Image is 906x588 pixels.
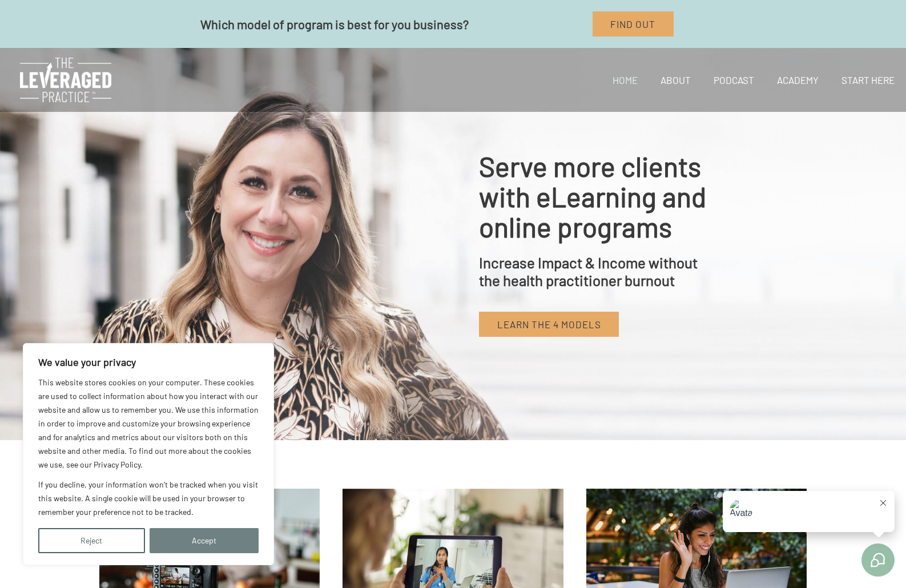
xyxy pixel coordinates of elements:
[23,343,274,565] div: We value your privacy
[479,253,698,289] span: Increase Impact & Income without the health practitioner burnout
[766,61,830,99] a: Academy
[649,61,702,99] a: About
[479,312,619,337] a: Learn the 4 models
[38,376,259,472] p: This website stores cookies on your computer. These cookies are used to collect information about...
[200,17,469,31] span: Which model of program is best for you business?
[702,61,766,99] a: Podcast
[601,61,649,99] a: Home
[830,61,906,99] a: Start Here
[610,18,655,30] span: Find Out
[38,355,259,369] p: We value your privacy
[497,319,601,330] span: Learn the 4 models
[479,150,706,243] span: Serve more clients with eLearning and online programs
[593,61,906,99] nav: Site Navigation
[38,478,259,519] p: If you decline, your information won’t be tracked when you visit this website. A single cookie wi...
[150,528,259,553] button: Accept
[38,528,145,553] button: Reject
[20,58,111,102] img: The Leveraged Practice
[593,11,674,37] a: Find Out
